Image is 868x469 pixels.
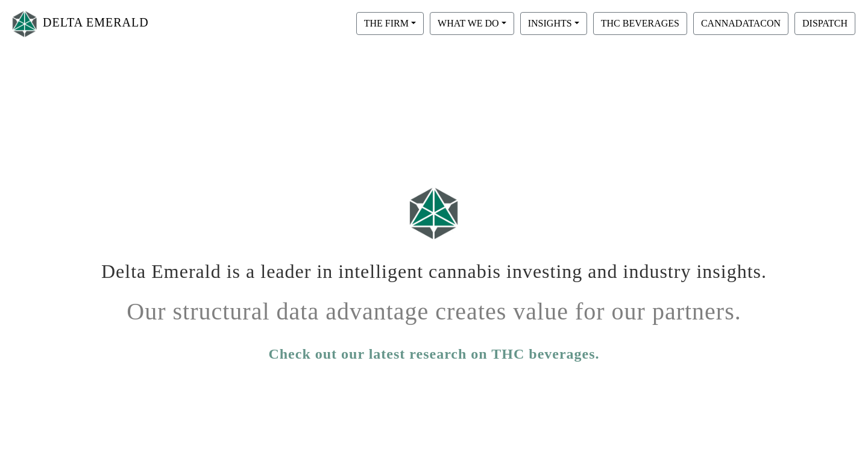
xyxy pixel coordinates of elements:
a: CANNADATACON [690,17,791,28]
a: THC BEVERAGES [590,17,690,28]
button: INSIGHTS [520,12,587,35]
h1: Our structural data advantage creates value for our partners. [99,288,769,326]
button: THC BEVERAGES [593,12,687,35]
h1: Delta Emerald is a leader in intelligent cannabis investing and industry insights. [99,251,769,283]
button: CANNADATACON [693,12,788,35]
img: Logo [10,8,40,40]
button: DISPATCH [794,12,855,35]
a: Check out our latest research on THC beverages. [268,343,599,365]
a: DELTA EMERALD [10,5,149,43]
button: WHAT WE DO [430,12,514,35]
img: Logo [404,181,464,245]
a: DISPATCH [791,17,858,28]
button: THE FIRM [356,12,424,35]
